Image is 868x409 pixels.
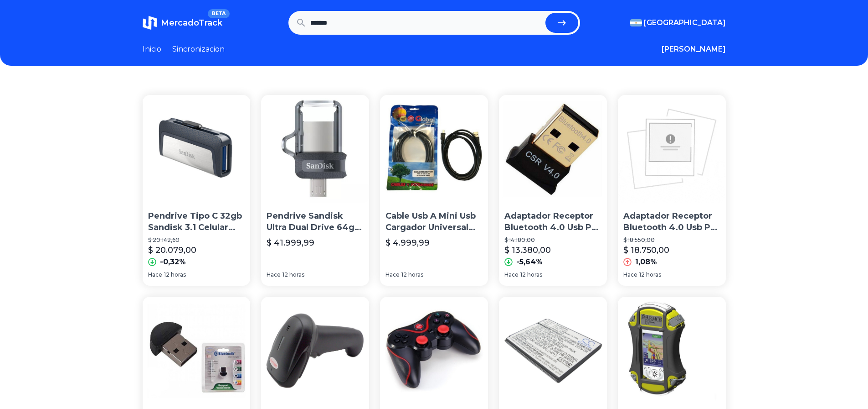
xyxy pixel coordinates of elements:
[143,16,222,30] a: MercadoTrackBETA
[618,95,726,203] img: Adaptador Receptor Bluetooth 4.0 Usb Pc Notebook Celular 3mb
[143,44,161,55] a: Inicio
[630,19,642,26] img: Argentina
[261,297,369,405] img: Lector Codigos Barras Bluetooth Inalambrico Computadora Pc Tablet Celular Android Sin Cables Amit...
[630,17,726,28] button: [GEOGRAPHIC_DATA]
[662,44,726,55] button: [PERSON_NAME]
[499,95,607,286] a: Adaptador Receptor Bluetooth 4.0 Usb Pc Notebook Celular 3mbAdaptador Receptor Bluetooth 4.0 Usb ...
[267,236,314,249] p: $ 41.999,99
[160,257,186,267] p: -0,32%
[261,95,369,286] a: Pendrive Sandisk Ultra Dual Drive 64g Usb Celular Tablet 3.0Pendrive Sandisk Ultra Dual Drive 64g...
[516,257,543,267] p: -5,64%
[618,95,726,286] a: Adaptador Receptor Bluetooth 4.0 Usb Pc Notebook Celular 3mbAdaptador Receptor Bluetooth 4.0 Usb ...
[282,271,304,278] span: 12 horas
[635,257,657,267] p: 1,08%
[499,95,607,203] img: Adaptador Receptor Bluetooth 4.0 Usb Pc Notebook Celular 3mb
[267,271,281,278] span: Hace
[499,297,607,405] img: Bateria Cs 2000ma Celular Palm Treo 600 - Factura A / B
[504,271,519,278] span: Hace
[385,271,400,278] span: Hace
[644,17,726,28] span: [GEOGRAPHIC_DATA]
[520,271,542,278] span: 12 horas
[623,244,669,257] p: $ 18.750,00
[385,236,430,249] p: $ 4.999,99
[143,16,157,30] img: MercadoTrack
[161,18,222,28] span: MercadoTrack
[380,95,488,203] img: Cable Usb A Mini Usb Cargador Universal Celular 1,75 M
[618,297,726,405] img: Funda Universal Armor 3600 Otterbox Celular Gps - Factura A
[164,271,186,278] span: 12 horas
[504,210,601,233] p: Adaptador Receptor Bluetooth 4.0 Usb Pc Notebook Celular 3mb
[639,271,661,278] span: 12 horas
[380,95,488,286] a: Cable Usb A Mini Usb Cargador Universal Celular 1,75 M Cable Usb A Mini Usb Cargador Universal Ce...
[172,44,225,55] a: Sincronizacion
[380,297,488,405] img: Joystick Android Ios Bluetooth Celular Pc Tablet Nuevo Gamer, Mania-electronic
[401,271,423,278] span: 12 horas
[143,95,251,203] img: Pendrive Tipo C 32gb Sandisk 3.1 Celular Dual Drive
[267,210,364,233] p: Pendrive Sandisk Ultra Dual Drive 64g Usb Celular Tablet 3.0
[148,271,162,278] span: Hace
[261,95,369,203] img: Pendrive Sandisk Ultra Dual Drive 64g Usb Celular Tablet 3.0
[623,271,637,278] span: Hace
[148,244,196,257] p: $ 20.079,00
[148,210,245,233] p: Pendrive Tipo C 32gb Sandisk 3.1 Celular Dual Drive
[148,236,245,244] p: $ 20.142,60
[385,210,483,233] p: Cable Usb A Mini Usb Cargador Universal Celular 1,75 M
[208,9,229,18] span: BETA
[623,210,720,233] p: Adaptador Receptor Bluetooth 4.0 Usb Pc Notebook Celular 3mb
[143,95,251,286] a: Pendrive Tipo C 32gb Sandisk 3.1 Celular Dual DrivePendrive Tipo C 32gb Sandisk 3.1 Celular Dual ...
[504,236,601,244] p: $ 14.180,00
[504,244,551,257] p: $ 13.380,00
[143,297,251,405] img: Adaptador Bluetooth Usb Mini 2.0 Celular Notebook Impresora
[623,236,720,244] p: $ 18.550,00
